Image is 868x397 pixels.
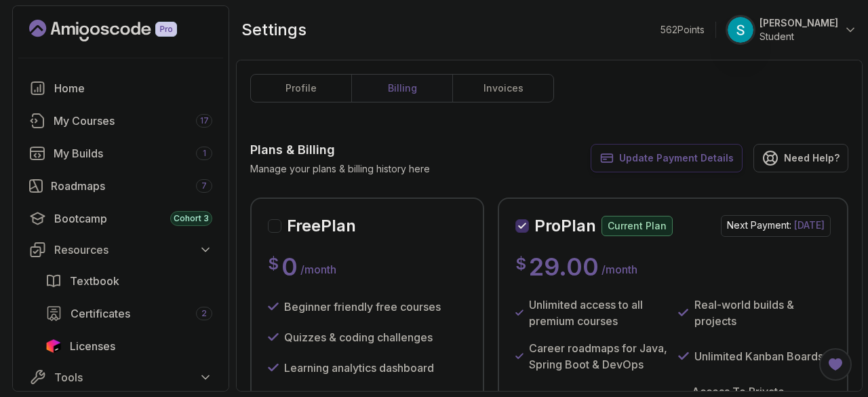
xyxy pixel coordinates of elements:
span: 1 [203,148,206,159]
button: Resources [21,238,220,262]
h2: settings [241,19,307,41]
p: 0 [281,253,298,280]
h2: Free Plan [287,215,356,237]
p: Learning analytics dashboard [284,360,434,376]
a: home [21,75,220,102]
p: Manage your plans & billing history here [250,162,430,176]
a: bootcamp [21,205,220,232]
p: Student [759,30,838,43]
p: / month [300,261,336,278]
p: Next Payment: [721,215,831,237]
div: Roadmaps [51,178,212,194]
p: $ [515,253,526,275]
p: Quizzes & coding challenges [284,329,433,345]
span: Licenses [70,338,115,354]
a: licenses [37,333,220,360]
a: certificates [37,300,220,327]
p: [PERSON_NAME] [759,16,838,30]
span: 7 [201,181,207,191]
span: 2 [201,308,207,319]
span: Cohort 3 [174,213,209,224]
div: Home [54,80,212,96]
img: jetbrains icon [45,339,62,353]
p: 29.00 [529,253,599,280]
p: 562 Points [660,23,705,37]
div: My Courses [54,113,212,129]
span: Textbook [70,273,119,289]
button: Update Payment Details [591,144,743,172]
span: 17 [200,115,209,126]
a: profile [251,75,351,102]
span: Update Payment Details [619,151,734,165]
a: Need Help? [753,144,848,172]
h3: Plans & Billing [250,140,430,159]
div: Resources [54,242,212,258]
div: Bootcamp [54,210,212,227]
p: Current Plan [601,216,673,236]
a: invoices [452,75,553,102]
button: Open Feedback Button [819,348,852,381]
a: Landing page [29,20,208,41]
a: billing [351,75,452,102]
p: / month [601,261,637,278]
p: Unlimited Kanban Boards [694,348,823,364]
h2: Pro Plan [534,215,596,237]
a: roadmaps [21,172,220,200]
p: $ [268,253,279,275]
span: Need Help? [784,151,840,165]
button: user profile image[PERSON_NAME]Student [727,16,857,43]
span: Certificates [71,305,130,322]
a: builds [21,140,220,167]
div: My Builds [54,145,212,162]
p: Unlimited access to all premium courses [529,297,668,329]
a: courses [21,107,220,134]
div: Tools [54,369,212,385]
button: Tools [21,365,220,390]
p: Real-world builds & projects [694,297,831,329]
p: Career roadmaps for Java, Spring Boot & DevOps [529,340,668,373]
p: Beginner friendly free courses [284,299,441,315]
span: [DATE] [794,219,825,231]
a: textbook [37,267,220,295]
img: user profile image [728,17,753,43]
